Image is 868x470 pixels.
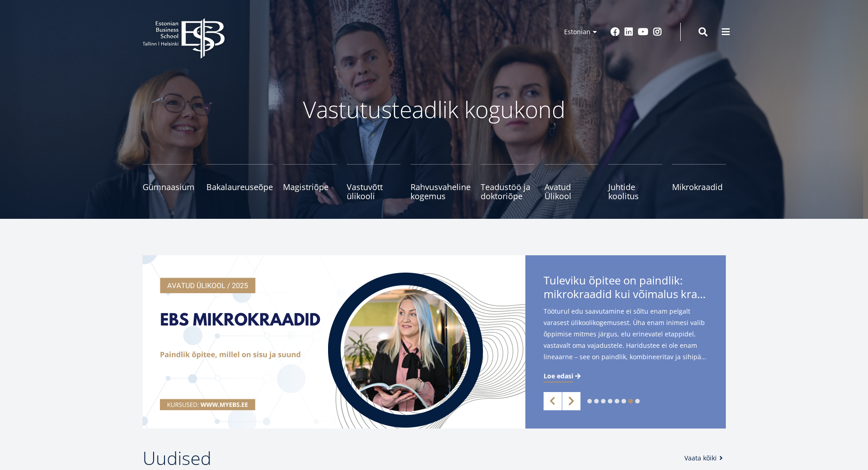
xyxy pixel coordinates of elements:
[143,255,525,429] img: a
[608,182,662,201] span: Juhtide koolitus
[621,399,626,403] a: 6
[672,164,726,201] a: Mikrokraadid
[143,182,196,191] span: Gümnaasium
[206,164,273,201] a: Bakalaureuseõpe
[601,399,606,403] a: 3
[544,392,562,410] a: Previous
[347,164,401,201] a: Vastuvõtt ülikooli
[193,96,676,123] p: Vastutusteadlik kogukond
[283,164,337,201] a: Magistriõpe
[608,399,612,403] a: 4
[544,372,573,381] span: Loe edasi
[347,182,401,201] span: Vastuvõtt ülikooli
[587,399,592,403] a: 1
[544,287,708,301] span: mikrokraadid kui võimalus kraadini jõudmiseks
[411,164,471,201] a: Rahvusvaheline kogemus
[635,399,640,403] a: 8
[638,27,648,36] a: Youtube
[544,274,708,304] span: Tuleviku õpitee on paindlik:
[544,305,708,366] span: Tööturul edu saavutamine ei sõltu enam pelgalt varasest ülikoolikogemusest. Üha enam inimesi vali...
[544,182,598,201] span: Avatud Ülikool
[411,182,471,201] span: Rahvusvaheline kogemus
[544,351,708,362] span: lineaarne – see on paindlik, kombineeritav ja sihipärane. Just selles suunas liigub ka Estonian B...
[544,372,582,381] a: Loe edasi
[615,399,619,403] a: 5
[611,27,620,36] a: Facebook
[481,164,534,201] a: Teadustöö ja doktoriõpe
[608,164,662,201] a: Juhtide koolitus
[143,447,675,470] h2: Uudised
[653,27,662,36] a: Instagram
[628,399,633,403] a: 7
[562,392,580,410] a: Next
[544,164,598,201] a: Avatud Ülikool
[594,399,599,403] a: 2
[143,164,196,201] a: Gümnaasium
[624,27,633,36] a: Linkedin
[672,182,726,191] span: Mikrokraadid
[684,454,726,463] a: Vaata kõiki
[283,182,337,191] span: Magistriõpe
[481,182,534,201] span: Teadustöö ja doktoriõpe
[206,182,273,191] span: Bakalaureuseõpe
